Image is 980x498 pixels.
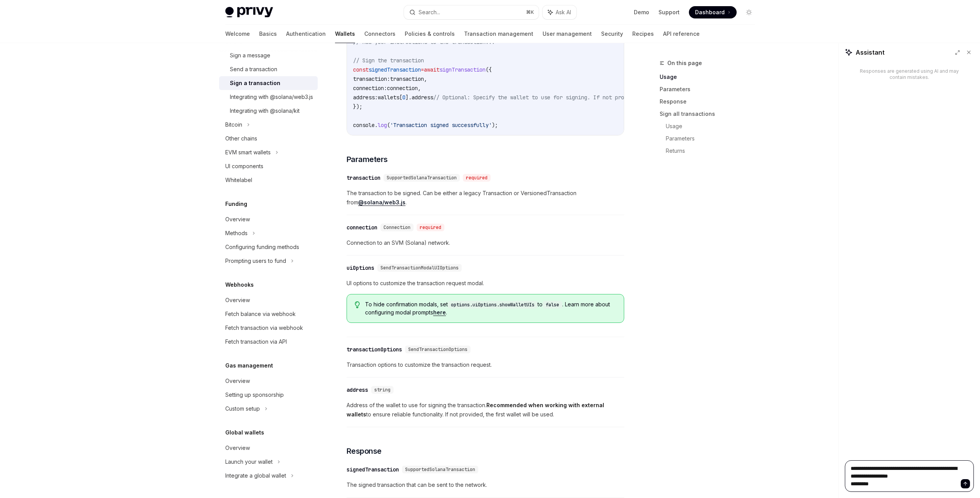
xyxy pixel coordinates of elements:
span: ({ [486,66,492,73]
a: Support [658,8,680,16]
a: Send a transaction [219,62,318,76]
div: Setting up sponsorship [225,390,284,399]
span: string [374,387,390,393]
span: Transaction options to customize the transaction request. [347,360,624,369]
a: Parameters [660,83,761,95]
a: Transaction management [464,25,533,43]
a: Fetch balance via webhook [219,307,318,321]
div: Launch your wallet [225,457,273,466]
a: Configuring funding methods [219,240,318,254]
span: Connection to an SVM (Solana) network. [347,238,624,247]
span: Parameters [347,154,388,165]
a: Sign a message [219,48,318,62]
a: Recipes [632,25,654,43]
span: console [353,122,375,129]
div: Overview [225,215,250,224]
div: connection [347,224,377,231]
div: Bitcoin [225,120,242,129]
span: // Optional: Specify the wallet to use for signing. If not provided, the first wallet will be used. [433,94,738,101]
span: }); [353,103,362,110]
span: . [375,122,378,129]
div: Fetch balance via webhook [225,309,296,319]
span: Ask AI [556,8,571,16]
span: The signed transaction that can be sent to the network. [347,480,624,490]
div: Send a transaction [230,65,277,74]
span: address [412,94,433,101]
div: Integrating with @solana/kit [230,106,300,115]
div: Overview [225,443,250,453]
span: On this page [667,58,702,68]
div: Configuring funding methods [225,242,299,252]
a: Sign a transaction [219,76,318,90]
div: uiOptions [347,264,374,272]
span: 'Transaction signed successfully' [390,122,492,129]
span: To hide confirmation modals, set to . Learn more about configuring modal prompts . [365,301,616,316]
a: Overview [219,293,318,307]
span: const [353,66,369,73]
div: Integrating with @solana/web3.js [230,92,313,102]
button: Send message [961,479,970,488]
div: Overview [225,296,250,305]
span: , [424,75,427,82]
span: wallets [378,94,399,101]
span: transaction [390,75,424,82]
a: Integrating with @solana/kit [219,104,318,118]
div: Responses are generated using AI and may contain mistakes. [857,68,962,80]
a: Response [660,95,761,108]
span: ]. [405,94,412,101]
span: SendTransactionOptions [408,346,467,353]
a: Overview [219,212,318,226]
div: Integrate a global wallet [225,471,286,480]
span: transaction: [353,75,390,82]
div: required [417,224,444,231]
div: Custom setup [225,404,260,413]
button: Search...⌘K [404,5,539,19]
span: Dashboard [695,8,725,16]
a: User management [543,25,592,43]
span: connection: [353,85,387,92]
a: Fetch transaction via webhook [219,321,318,335]
div: Fetch transaction via API [225,337,287,346]
span: await [424,66,439,73]
h5: Webhooks [225,280,254,289]
span: Address of the wallet to use for signing the transaction. to ensure reliable functionality. If no... [347,401,624,419]
span: SupportedSolanaTransaction [405,466,475,473]
a: Authentication [286,25,326,43]
code: false [543,301,562,309]
div: signedTransaction [347,466,399,473]
a: Setting up sponsorship [219,388,318,402]
a: Parameters [666,132,761,145]
div: Sign a message [230,51,270,60]
span: , [418,85,421,92]
h5: Funding [225,199,247,209]
a: Basics [259,25,277,43]
a: UI components [219,159,318,173]
div: Search... [419,8,440,17]
a: Security [601,25,623,43]
svg: Tip [355,301,360,308]
a: Connectors [364,25,395,43]
a: here [433,309,446,316]
a: Wallets [335,25,355,43]
span: [ [399,94,402,101]
a: Integrating with @solana/web3.js [219,90,318,104]
span: address: [353,94,378,101]
img: light logo [225,7,273,18]
button: Ask AI [543,5,576,19]
span: ); [492,122,498,129]
a: Dashboard [689,6,737,18]
a: @solana/web3.js [358,199,405,206]
span: log [378,122,387,129]
h5: Gas management [225,361,273,370]
span: Response [347,446,382,456]
a: Whitelabel [219,173,318,187]
a: Demo [634,8,649,16]
span: ⌘ K [526,9,534,15]
span: signTransaction [439,66,486,73]
div: UI components [225,162,263,171]
div: address [347,386,368,394]
div: Other chains [225,134,257,143]
a: Fetch transaction via API [219,335,318,349]
a: Welcome [225,25,250,43]
span: SupportedSolanaTransaction [387,175,457,181]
